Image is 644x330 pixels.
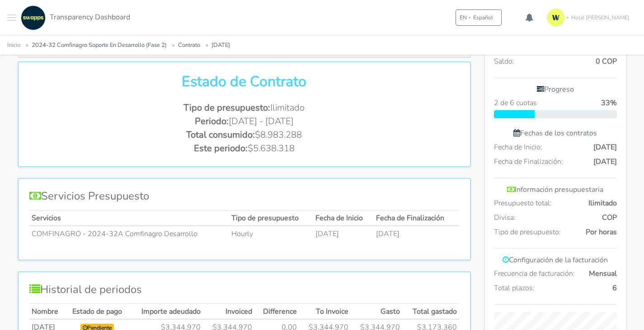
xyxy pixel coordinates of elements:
span: Periodo: [195,115,229,127]
td: COMFINAGRO - 2024-32A Comfinagro Desarrollo [29,226,229,242]
span: Transparency Dashboard [50,12,130,22]
a: Contrato [178,41,200,49]
span: Ilimitado [588,198,617,209]
th: Invoiced [203,303,254,319]
th: Fecha de Finalización [374,210,459,226]
span: 33% [601,98,617,108]
td: [DATE] [313,226,374,242]
a: Hola! [PERSON_NAME] [543,5,637,30]
th: Servicios [29,210,229,226]
li: $5.638.318 [29,142,459,155]
h4: Servicios Presupuesto [29,190,459,203]
span: Frecuencia de facturación: [494,268,575,279]
li: [DATE] - [DATE] [29,115,459,128]
span: Total consumido: [186,129,255,141]
th: Gasto [351,303,402,319]
span: Por horas [586,227,617,237]
span: Mensual [589,268,617,279]
button: Toggle navigation menu [7,5,16,30]
span: [DATE] [593,156,617,167]
span: 2 de 6 cuotas [494,98,537,108]
span: Divisa: [494,212,516,223]
h6: Configuración de la facturación [494,256,617,265]
th: Total gastado [402,303,459,319]
span: COP [602,212,617,223]
th: Fecha de Inicio [313,210,374,226]
button: ENEspañol [456,9,502,26]
span: Total plazos: [494,283,535,293]
span: Tipo de presupuesto: [183,102,270,114]
th: Estado de pago [66,303,129,319]
td: Hourly [229,226,313,242]
h6: Información presupuestaria [494,186,617,194]
span: 0 COP [596,56,617,67]
span: Presupuesto total: [494,198,552,209]
span: Español [473,14,493,22]
span: [DATE] [593,142,617,153]
th: Difference [254,303,299,319]
th: Nombre [29,303,66,319]
img: isotipo-3-3e143c57.png [547,9,565,27]
span: Fecha de Inicio: [494,142,542,153]
th: Tipo de presupuesto [229,210,313,226]
span: Este periodo: [194,142,248,154]
span: Hola! [PERSON_NAME] [571,14,630,22]
span: 6 [612,283,617,293]
li: $8.983.288 [29,128,459,142]
span: Fecha de Finalización: [494,156,563,167]
th: Importe adeudado [129,303,203,319]
h2: Estado de Contrato [29,73,459,90]
h4: Historial de periodos [29,283,459,296]
h6: Fechas de los contratos [494,129,617,138]
a: Transparency Dashboard [19,5,130,30]
li: Ilimitado [29,101,459,115]
span: Tipo de presupuesto: [494,227,561,237]
td: [DATE] [374,226,459,242]
a: Inicio [7,41,20,49]
a: [DATE] [212,41,230,49]
th: To Invoice [299,303,351,319]
span: Saldo: [494,56,514,67]
img: swapps-linkedin-v2.jpg [21,5,46,30]
a: 2024-32 Comfinagro Soporte En Desarrollo (Fase 2) [32,41,167,49]
h6: Progreso [494,85,617,94]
